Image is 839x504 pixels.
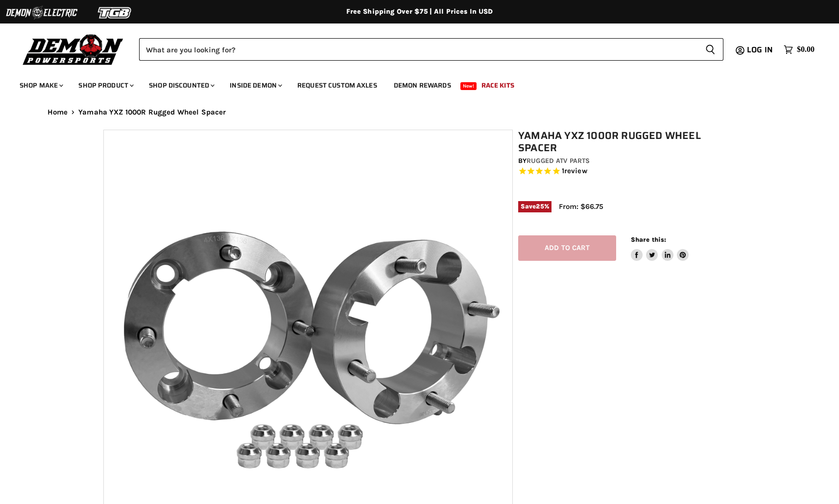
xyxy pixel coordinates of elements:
a: Log in [743,46,779,54]
button: Search [697,38,723,61]
a: Request Custom Axles [290,75,384,95]
span: Save % [518,201,551,212]
a: Race Kits [474,75,522,95]
div: Free Shipping Over $75 | All Prices In USD [28,7,812,16]
a: Shop Discounted [142,75,220,95]
a: $0.00 [779,43,819,57]
input: Search [139,38,697,61]
nav: Breadcrumbs [28,108,812,116]
a: Shop Product [71,75,140,95]
span: review [564,167,587,176]
a: Home [48,108,68,116]
a: Demon Rewards [386,75,458,95]
form: Product [139,38,723,61]
span: Yamaha YXZ 1000R Rugged Wheel Spacer [78,108,226,116]
a: Shop Make [12,75,69,95]
span: 1 reviews [562,167,587,176]
span: 25 [536,203,544,210]
span: From: $66.75 [559,202,603,211]
div: by [518,156,742,166]
img: Demon Powersports [20,32,127,67]
aside: Share this: [631,235,689,261]
span: Share this: [631,236,666,243]
span: Rated 5.0 out of 5 stars 1 reviews [518,166,742,177]
img: TGB Logo 2 [78,3,152,22]
span: $0.00 [797,45,815,54]
span: Log in [747,44,773,56]
ul: Main menu [12,71,812,95]
span: New! [460,82,477,90]
a: Rugged ATV Parts [527,157,590,165]
img: Demon Electric Logo 2 [5,3,78,22]
a: Inside Demon [222,75,288,95]
h1: Yamaha YXZ 1000R Rugged Wheel Spacer [518,130,742,154]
